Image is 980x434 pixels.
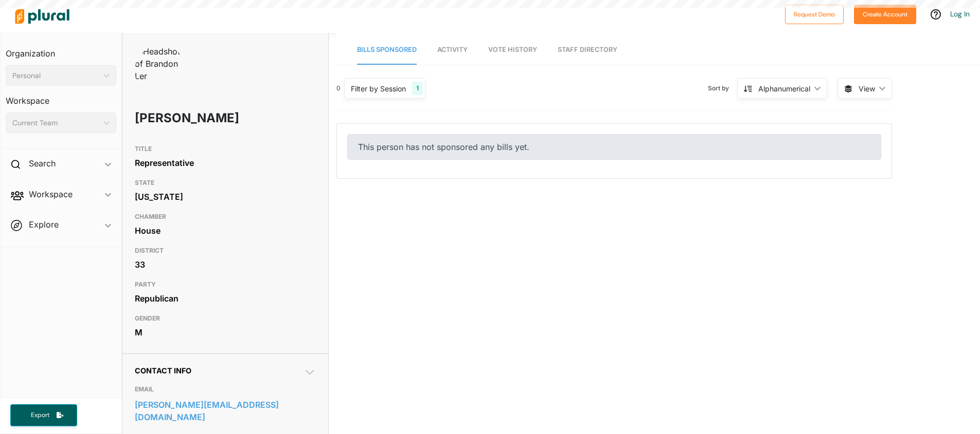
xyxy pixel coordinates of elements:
[135,45,186,82] img: Headshot of Brandon Ler
[488,46,537,53] span: Vote History
[135,189,316,204] div: [US_STATE]
[135,366,191,375] span: Contact Info
[135,397,316,425] a: [PERSON_NAME][EMAIL_ADDRESS][DOMAIN_NAME]
[135,244,316,257] h3: DISTRICT
[347,134,881,160] div: This person has not sponsored any bills yet.
[854,5,916,24] button: Create Account
[950,9,970,18] a: Log In
[12,118,99,128] div: Current Team
[10,404,77,426] button: Export
[336,84,341,93] div: 0
[135,291,316,306] div: Republican
[785,8,844,19] a: Request Demo
[135,211,316,223] h3: CHAMBER
[357,46,417,53] span: Bills Sponsored
[351,83,406,94] div: Filter by Session
[488,35,537,65] a: Vote History
[357,35,417,65] a: Bills Sponsored
[437,35,468,65] a: Activity
[12,70,99,81] div: Personal
[135,383,316,395] h3: EMAIL
[785,5,844,24] button: Request Demo
[412,82,423,95] div: 1
[437,46,468,53] span: Activity
[135,223,316,238] div: House
[135,103,243,134] h1: [PERSON_NAME]
[758,83,810,94] div: Alphanumerical
[135,325,316,340] div: M
[135,312,316,325] h3: GENDER
[708,84,737,93] span: Sort by
[135,143,316,155] h3: TITLE
[859,83,875,94] span: View
[135,155,316,171] div: Representative
[135,278,316,291] h3: PARTY
[29,158,56,169] h2: Search
[135,177,316,189] h3: STATE
[135,257,316,272] div: 33
[854,8,916,19] a: Create Account
[558,35,617,65] a: Staff Directory
[6,39,116,61] h3: Organization
[24,411,57,420] span: Export
[6,86,116,108] h3: Workspace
